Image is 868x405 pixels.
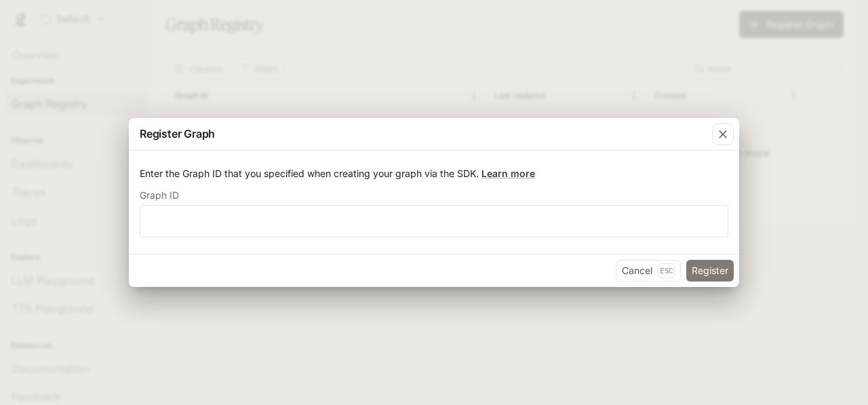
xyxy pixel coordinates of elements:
[140,191,179,200] p: Graph ID
[616,260,681,282] button: CancelEsc
[686,260,734,282] button: Register
[658,263,675,278] p: Esc
[140,126,215,142] p: Register Graph
[140,167,728,180] p: Enter the Graph ID that you specified when creating your graph via the SDK.
[481,168,535,179] a: Learn more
